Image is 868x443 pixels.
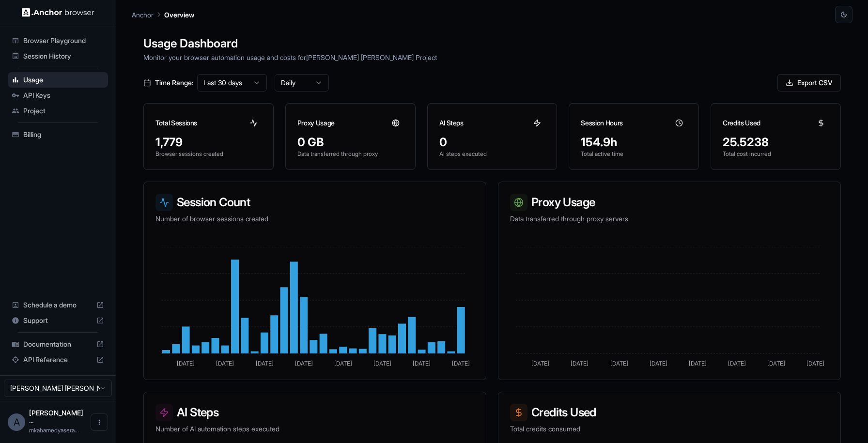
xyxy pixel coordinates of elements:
span: Support [23,316,93,325]
div: A [8,413,25,431]
div: 0 GB [297,135,403,150]
h3: Session Count [155,194,474,211]
div: Browser Playground [8,33,108,48]
tspan: [DATE] [689,360,707,367]
div: Documentation [8,336,108,352]
span: mkahamedyaserarafath@gmail.com [29,427,79,434]
tspan: [DATE] [256,360,274,367]
h3: Total Sessions [155,118,197,128]
span: Time Range: [155,78,193,88]
p: Total credits consumed [510,424,829,434]
tspan: [DATE] [767,360,785,367]
tspan: [DATE] [216,360,234,367]
p: Anchor [132,10,154,20]
button: Export CSV [777,74,841,92]
h1: Usage Dashboard [143,35,841,52]
tspan: [DATE] [413,360,431,367]
div: 154.9h [581,135,687,150]
div: 25.5238 [723,135,829,150]
tspan: [DATE] [806,360,824,367]
p: Number of AI automation steps executed [155,424,474,434]
p: Monitor your browser automation usage and costs for [PERSON_NAME] [PERSON_NAME] Project [143,52,841,62]
tspan: [DATE] [610,360,628,367]
tspan: [DATE] [373,360,391,367]
span: Session History [23,51,104,61]
h3: AI Steps [155,404,474,421]
h3: Credits Used [510,404,829,421]
button: Open menu [91,413,108,431]
div: 0 [439,135,545,150]
p: Number of browser sessions created [155,214,474,224]
p: Total active time [581,150,687,158]
p: Data transferred through proxy [297,150,403,158]
span: API Reference [23,355,93,365]
span: Schedule a demo [23,300,93,310]
p: AI steps executed [439,150,545,158]
span: Browser Playground [23,36,104,46]
p: Total cost incurred [723,150,829,158]
tspan: [DATE] [650,360,667,367]
h3: Proxy Usage [510,194,829,211]
tspan: [DATE] [728,360,746,367]
p: Browser sessions created [155,150,262,158]
span: Billing [23,130,104,139]
span: Ahamed Yaser Arafath MK [29,409,83,425]
tspan: [DATE] [531,360,549,367]
h3: Session Hours [581,118,622,128]
div: Support [8,313,108,328]
tspan: [DATE] [295,360,313,367]
span: Usage [23,75,104,85]
div: 1,779 [155,135,262,150]
h3: Proxy Usage [297,118,335,128]
h3: AI Steps [439,118,464,128]
nav: breadcrumb [132,9,194,20]
div: API Keys [8,88,108,103]
div: Billing [8,127,108,142]
div: Project [8,103,108,119]
tspan: [DATE] [334,360,352,367]
img: Anchor Logo [22,8,94,17]
p: Overview [164,10,194,20]
h3: Credits Used [723,118,760,128]
tspan: [DATE] [177,360,195,367]
div: Usage [8,72,108,88]
div: Schedule a demo [8,297,108,313]
div: API Reference [8,352,108,367]
div: Session History [8,48,108,64]
span: Documentation [23,339,93,349]
tspan: [DATE] [452,360,470,367]
span: API Keys [23,91,104,100]
span: Project [23,106,104,116]
p: Data transferred through proxy servers [510,214,829,224]
tspan: [DATE] [571,360,589,367]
